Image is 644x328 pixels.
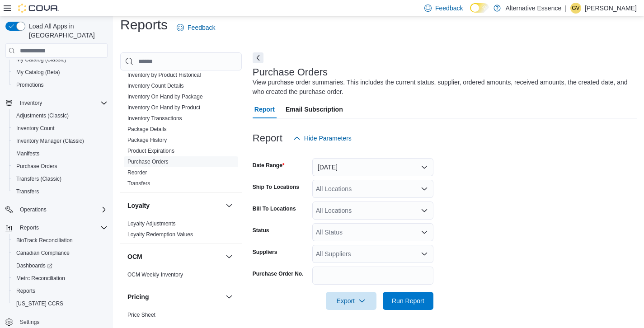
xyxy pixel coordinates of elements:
span: Inventory by Product Historical [127,71,201,79]
a: BioTrack Reconciliation [13,235,76,246]
button: BioTrack Reconciliation [9,234,111,247]
img: Cova [18,4,59,13]
span: Report [254,100,275,118]
span: Package History [127,136,167,144]
span: Price Sheet [127,311,155,319]
a: [US_STATE] CCRS [13,298,67,309]
button: Run Report [383,292,433,310]
span: Transfers (Classic) [13,173,108,184]
a: Inventory Count Details [127,83,184,89]
a: Reorder [127,169,147,176]
div: Pricing [120,309,242,324]
a: Inventory On Hand by Package [127,94,203,100]
a: Promotions [13,80,47,90]
span: Transfers [16,188,39,195]
button: Transfers [9,185,111,198]
span: Reports [20,224,39,231]
label: Bill To Locations [253,205,296,212]
span: Adjustments (Classic) [13,110,108,121]
button: Hide Parameters [290,129,355,147]
span: Purchase Orders [16,163,57,170]
button: Inventory [16,98,46,108]
button: [DATE] [312,158,433,176]
div: Inventory [120,59,242,192]
p: | [565,3,567,14]
span: Inventory [16,98,108,108]
a: My Catalog (Classic) [13,54,70,65]
span: Feedback [188,23,215,32]
label: Date Range [253,162,285,169]
a: Product Expirations [127,148,174,154]
span: My Catalog (Beta) [16,69,60,76]
button: [US_STATE] CCRS [9,297,111,310]
a: Dashboards [9,259,111,272]
span: Loyalty Redemption Values [127,231,193,238]
button: Export [326,292,376,310]
span: Inventory Count [16,125,55,132]
a: Package Details [127,126,167,132]
a: Manifests [13,148,43,159]
label: Suppliers [253,248,277,256]
span: Inventory [20,99,42,107]
span: Operations [20,206,47,213]
a: Loyalty Adjustments [127,220,176,227]
span: My Catalog (Beta) [13,67,108,78]
span: Product Expirations [127,147,174,155]
a: Transfers [127,180,150,187]
a: Price Sheet [127,312,155,318]
button: OCM [224,251,235,262]
span: Loyalty Adjustments [127,220,176,227]
button: Purchase Orders [9,160,111,173]
span: Metrc Reconciliation [13,273,108,284]
span: Manifests [16,150,39,157]
span: Washington CCRS [13,298,108,309]
span: Manifests [13,148,108,159]
button: My Catalog (Beta) [9,66,111,79]
span: Inventory On Hand by Product [127,104,200,111]
span: Canadian Compliance [13,248,108,258]
button: Pricing [127,292,222,301]
h3: Pricing [127,292,149,301]
a: Transfers (Classic) [13,173,65,184]
a: Inventory Count [13,123,58,134]
span: BioTrack Reconciliation [16,237,73,244]
span: Operations [16,204,108,215]
a: Feedback [173,19,219,37]
a: Transfers [13,186,42,197]
label: Status [253,227,269,234]
h3: Loyalty [127,201,150,210]
span: Reports [13,286,108,296]
span: Export [331,292,371,310]
button: Operations [16,204,50,215]
a: Package History [127,137,167,143]
span: Inventory On Hand by Package [127,93,203,100]
span: My Catalog (Classic) [16,56,66,63]
span: Reports [16,287,35,295]
span: Settings [16,316,108,328]
button: Inventory Manager (Classic) [9,135,111,147]
button: Transfers (Classic) [9,173,111,185]
a: Loyalty Redemption Values [127,231,193,238]
span: Load All Apps in [GEOGRAPHIC_DATA] [25,22,108,40]
a: Settings [16,317,43,328]
a: Dashboards [13,260,56,271]
button: Loyalty [224,200,235,211]
span: My Catalog (Classic) [13,54,108,65]
a: Inventory Manager (Classic) [13,136,88,146]
span: Promotions [13,80,108,90]
span: Adjustments (Classic) [16,112,69,119]
span: OCM Weekly Inventory [127,271,183,278]
button: Canadian Compliance [9,247,111,259]
a: Adjustments (Classic) [13,110,72,121]
span: Email Subscription [286,100,343,118]
button: My Catalog (Classic) [9,53,111,66]
span: Feedback [435,4,463,13]
span: Purchase Orders [13,161,108,172]
button: Open list of options [421,229,428,236]
button: Loyalty [127,201,222,210]
button: OCM [127,252,222,261]
button: Open list of options [421,207,428,214]
span: GV [572,3,579,14]
span: Promotions [16,81,44,89]
div: Loyalty [120,218,242,244]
